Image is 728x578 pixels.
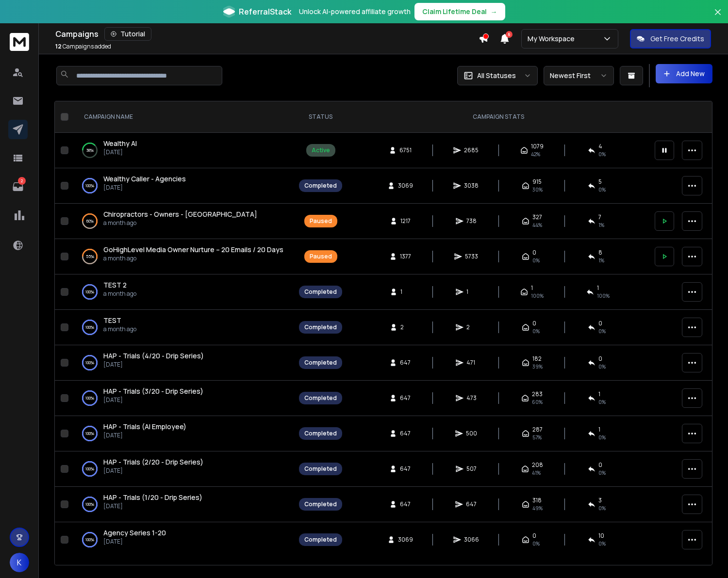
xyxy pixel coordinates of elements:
[598,150,606,158] span: 0 %
[598,461,602,469] span: 0
[598,249,602,257] span: 8
[466,430,477,437] span: 500
[103,174,186,184] a: Wealthy Caller - Agencies
[103,325,136,333] p: a month ago
[598,497,602,504] span: 3
[650,34,704,44] p: Get Free Credits
[400,394,411,402] span: 647
[598,532,604,540] span: 10
[598,426,600,433] span: 1
[103,280,127,290] a: TEST 2
[598,540,606,547] span: 0 %
[466,359,476,367] span: 471
[86,145,94,155] p: 38 %
[103,174,186,183] span: Wealthy Caller - Agencies
[466,288,476,296] span: 1
[400,359,411,367] span: 647
[103,386,203,396] span: HAP - Trials (3/20 - Drip Series)
[304,465,337,473] div: Completed
[414,3,505,20] button: Claim Lifetime Deal→
[598,355,602,363] span: 0
[491,7,497,16] span: →
[85,358,94,368] p: 100 %
[532,257,540,264] span: 0%
[103,361,204,369] p: [DATE]
[103,351,204,360] span: HAP - Trials (4/20 - Drip Series)
[711,6,724,29] button: Close banner
[85,287,94,297] p: 100 %
[103,386,203,396] a: HAP - Trials (3/20 - Drip Series)
[304,394,337,402] div: Completed
[10,553,29,572] button: K
[239,6,291,17] span: ReferralStack
[103,245,283,254] span: GoHighLevel Media Owner Nurture – 20 Emails / 20 Days
[466,500,477,508] span: 647
[103,396,203,404] p: [DATE]
[598,186,606,193] span: 0 %
[400,288,410,296] span: 1
[598,143,602,150] span: 4
[72,274,293,310] td: 100%TEST 2a month ago
[103,422,186,432] a: HAP - Trials (AI Employee)
[400,465,411,473] span: 647
[598,398,606,406] span: 0 %
[598,320,602,327] span: 0
[598,178,602,186] span: 5
[532,497,542,504] span: 318
[85,464,94,474] p: 100 %
[597,284,599,292] span: 1
[72,487,293,522] td: 100%HAP - Trials (1/20 - Drip Series)[DATE]
[399,146,412,154] span: 6751
[72,310,293,345] td: 100%TESTa month ago
[85,499,94,509] p: 100 %
[103,280,127,289] span: TEST 2
[598,469,606,477] span: 0 %
[400,217,411,225] span: 1217
[532,390,543,398] span: 283
[103,209,257,219] a: Chiropractors - Owners - [GEOGRAPHIC_DATA]
[400,500,411,508] span: 647
[598,257,604,264] span: 1 %
[531,143,544,150] span: 1079
[103,467,203,475] p: [DATE]
[532,426,543,433] span: 287
[598,221,604,229] span: 1 %
[528,34,579,44] p: My Workspace
[293,101,348,133] th: STATUS
[85,429,94,438] p: 100 %
[532,540,540,547] span: 0%
[103,139,137,148] a: Wealthy AI
[312,146,330,154] div: Active
[103,290,136,298] p: a month ago
[72,101,293,133] th: CAMPAIGN NAME
[400,430,411,437] span: 647
[86,216,94,226] p: 60 %
[464,536,479,544] span: 3066
[532,469,541,477] span: 41 %
[310,217,332,225] div: Paused
[304,182,337,190] div: Completed
[103,316,121,325] a: TEST
[72,345,293,381] td: 100%HAP - Trials (4/20 - Drip Series)[DATE]
[532,249,536,257] span: 0
[55,27,479,41] div: Campaigns
[532,213,542,221] span: 327
[532,504,543,512] span: 49 %
[72,239,293,274] td: 55%GoHighLevel Media Owner Nurture – 20 Emails / 20 Daysa month ago
[598,390,600,398] span: 1
[55,43,111,50] p: Campaigns added
[299,7,411,16] p: Unlock AI-powered affiliate growth
[85,322,94,332] p: 100 %
[72,381,293,416] td: 100%HAP - Trials (3/20 - Drip Series)[DATE]
[532,320,536,327] span: 0
[72,522,293,558] td: 100%Agency Series 1-20[DATE]
[72,416,293,451] td: 100%HAP - Trials (AI Employee)[DATE]
[506,31,513,38] span: 6
[477,71,516,80] p: All Statuses
[464,182,479,190] span: 3038
[465,253,478,260] span: 5733
[85,181,94,191] p: 100 %
[400,323,410,331] span: 2
[532,532,536,540] span: 0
